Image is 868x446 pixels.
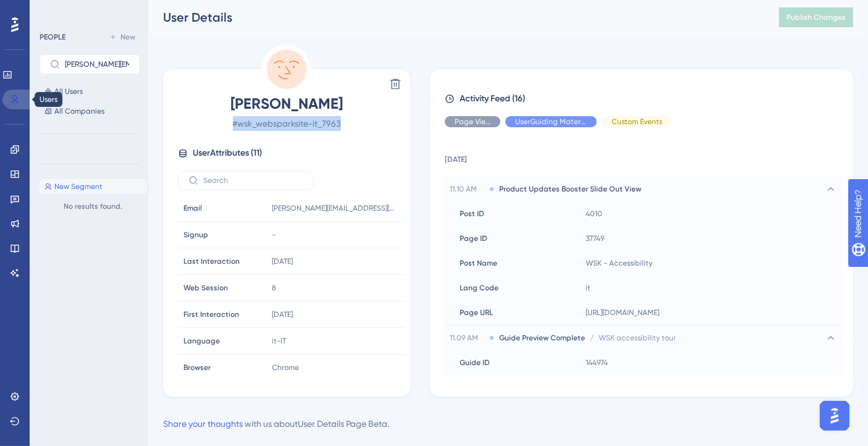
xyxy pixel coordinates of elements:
span: Post ID [460,209,484,219]
span: Email [183,203,202,213]
td: [DATE] [445,137,842,177]
div: PEOPLE [40,32,65,42]
span: # wsk_websparksite-it_7963 [178,116,395,131]
span: - [272,230,276,240]
time: [DATE] [272,310,293,319]
div: No results found. [40,199,147,214]
span: it [586,283,591,293]
span: [URL][DOMAIN_NAME] [586,308,659,318]
span: New Segment [54,182,103,191]
span: [PERSON_NAME][EMAIL_ADDRESS][DOMAIN_NAME] [272,203,395,213]
span: Page View [455,117,491,127]
span: Signup [183,230,208,240]
button: All Users [40,84,140,99]
span: WSK accessibility tour [599,333,676,343]
button: Publish Changes [779,7,853,27]
span: Chrome [272,363,299,372]
button: All Companies [40,104,140,119]
span: Web Session [183,283,228,293]
div: User Details [163,9,748,26]
span: Browser [183,363,211,372]
span: it-IT [272,336,286,346]
span: Need Help? [29,3,77,18]
span: Product Updates Booster Slide Out View [499,184,641,194]
span: 11.09 AM [450,333,484,343]
a: Share your thoughts [163,419,243,429]
span: Last Interaction [183,256,240,266]
span: All Companies [54,106,104,116]
span: UserGuiding Material [515,117,587,127]
span: WSK - Accessibility [586,258,652,268]
iframe: UserGuiding AI Assistant Launcher [816,397,853,434]
input: Search [65,60,129,69]
span: Language [183,336,220,346]
button: New Segment [40,179,147,194]
div: with us about User Details Page Beta . [163,416,389,431]
span: 37749 [586,234,604,243]
span: User Attributes ( 11 ) [193,146,262,161]
span: Guide Preview Complete [499,333,585,343]
span: Publish Changes [786,12,846,22]
span: 11.10 AM [450,184,484,194]
span: 144974 [586,358,608,368]
span: Guide ID [460,358,490,368]
span: All Users [54,86,83,96]
span: New [120,32,135,42]
input: Search [203,176,303,185]
span: First Interaction [183,309,239,319]
span: 8 [272,283,276,293]
span: / [590,333,594,343]
span: [PERSON_NAME] [178,94,395,114]
span: Post Name [460,258,497,268]
span: Lang Code [460,283,499,293]
span: 4010 [586,209,602,219]
span: Page URL [460,308,493,318]
button: New [105,30,140,44]
span: Page ID [460,234,487,243]
time: [DATE] [272,257,293,266]
span: Custom Events [612,117,662,127]
span: Activity Feed (16) [460,91,525,106]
